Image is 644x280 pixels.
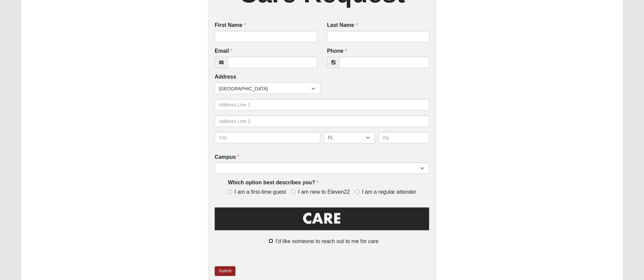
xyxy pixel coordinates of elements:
[327,21,358,29] label: Last Name
[215,21,246,29] label: First Name
[215,132,320,143] input: City
[298,188,350,196] span: I am new to Eleven22
[215,73,236,81] label: Address
[215,266,235,276] a: Submit
[327,47,347,55] label: Phone
[228,190,232,194] input: I am a first-time guest
[215,153,239,161] label: Campus
[378,132,430,143] input: Zip
[269,239,273,243] input: I'd like someone to reach out to me for care
[228,179,318,187] label: Which option best describes you?
[215,47,232,55] label: Email
[215,115,429,127] input: Address Line 2
[234,188,286,196] span: I am a first-time guest
[291,190,296,194] input: I am new to Eleven22
[355,190,360,194] input: I am a regular attender
[219,83,311,94] span: [GEOGRAPHIC_DATA]
[215,206,429,236] img: Care.png
[275,238,378,244] span: I'd like someone to reach out to me for care
[362,188,416,196] span: I am a regular attender
[215,99,429,110] input: Address Line 1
